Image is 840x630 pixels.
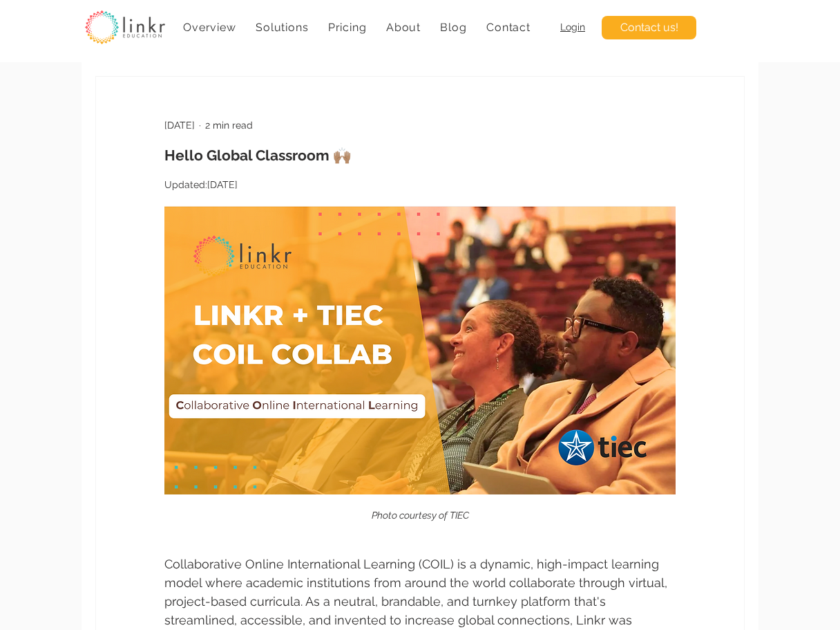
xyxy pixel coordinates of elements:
[164,145,676,165] h1: Hello Global Classroom 🙌🏽
[321,14,374,41] a: Pricing
[602,16,696,39] a: Contact us!
[560,21,585,33] a: Login
[328,21,367,34] span: Pricing
[433,14,474,41] a: Blog
[486,21,531,34] span: Contact
[164,120,195,131] span: Aug 21
[379,14,428,41] div: About
[372,510,469,521] span: Photo courtesy of TIEC
[620,20,678,35] span: Contact us!
[164,206,676,494] a: Photo courtesy of TIECExpand image
[164,206,676,494] img: Photo courtesy of TIEC
[176,14,243,41] a: Overview
[386,21,421,34] span: About
[205,120,253,131] span: 2 min read
[164,178,676,192] p: Updated:
[183,21,236,34] span: Overview
[249,14,316,41] div: Solutions
[176,14,537,41] nav: Site
[207,179,238,190] span: Aug 25
[479,14,537,41] a: Contact
[256,21,308,34] span: Solutions
[440,21,466,34] span: Blog
[85,10,165,44] img: linkr_logo_transparentbg.png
